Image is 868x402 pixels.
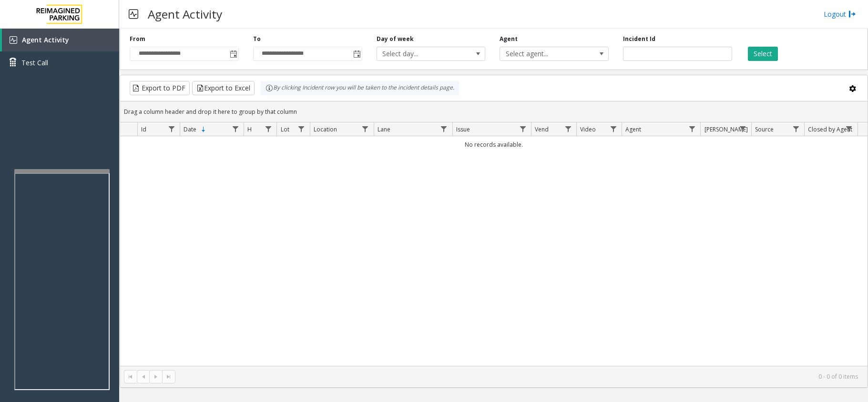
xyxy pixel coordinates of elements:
a: Location Filter Menu [359,122,372,135]
a: Id Filter Menu [165,122,178,135]
span: Source [755,125,774,133]
button: Export to PDF [130,81,190,95]
div: Drag a column header and drop it here to group by that column [120,103,868,120]
img: 'icon' [10,36,17,44]
a: Lane Filter Menu [438,122,450,135]
span: Date [184,125,196,133]
span: Vend [535,125,549,133]
a: Video Filter Menu [607,122,620,135]
a: Logout [824,9,856,19]
td: No records available. [120,136,868,153]
span: H [247,125,252,133]
a: Agent Activity [2,29,119,51]
img: pageIcon [129,2,138,26]
img: infoIcon.svg [266,84,273,92]
img: logout [848,9,856,19]
span: Video [580,125,596,133]
label: Incident Id [623,35,655,43]
span: [PERSON_NAME] [705,125,748,133]
span: Issue [456,125,470,133]
span: Select agent... [500,47,586,60]
span: Sortable [200,126,207,133]
span: Closed by Agent [808,125,852,133]
div: By clicking Incident row you will be taken to the incident details page. [261,81,459,95]
span: Toggle popup [351,47,362,60]
button: Select [748,47,778,61]
a: Vend Filter Menu [562,122,574,135]
span: Toggle popup [228,47,238,60]
a: H Filter Menu [262,122,275,135]
a: Parker Filter Menu [736,122,749,135]
span: Test Call [21,58,48,68]
span: Select day... [377,47,463,60]
label: Agent [500,35,518,43]
span: Id [141,125,146,133]
a: Date Filter Menu [229,122,242,135]
span: Agent [625,125,641,133]
span: Lane [378,125,390,133]
a: Agent Filter Menu [685,122,698,135]
label: Day of week [377,35,414,43]
kendo-pager-info: 0 - 0 of 0 items [181,372,858,381]
a: Issue Filter Menu [516,122,529,135]
a: Closed by Agent Filter Menu [843,122,856,135]
span: Agent Activity [22,35,69,44]
h3: Agent Activity [143,2,227,26]
div: Data table [120,122,868,366]
a: Lot Filter Menu [295,122,307,135]
label: To [253,35,261,43]
span: Location [314,125,337,133]
span: Lot [281,125,289,133]
a: Source Filter Menu [789,122,802,135]
label: From [130,35,145,43]
button: Export to Excel [192,81,255,95]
